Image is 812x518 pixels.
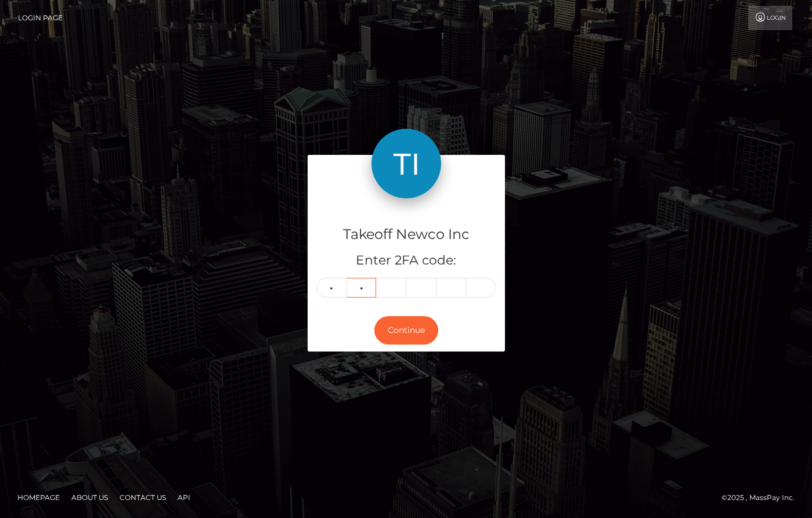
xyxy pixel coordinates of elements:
[371,129,441,198] img: Takeoff Newco Inc
[374,316,438,345] button: Continue
[316,224,496,245] h4: Takeoff Newco Inc
[115,488,171,506] a: Contact Us
[67,488,113,506] a: About Us
[173,488,195,506] a: API
[13,488,64,506] a: Homepage
[18,6,63,30] a: Login Page
[316,252,496,270] h5: Enter 2FA code:
[748,6,792,30] a: Login
[721,491,803,504] div: © 2025 , MassPay Inc.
